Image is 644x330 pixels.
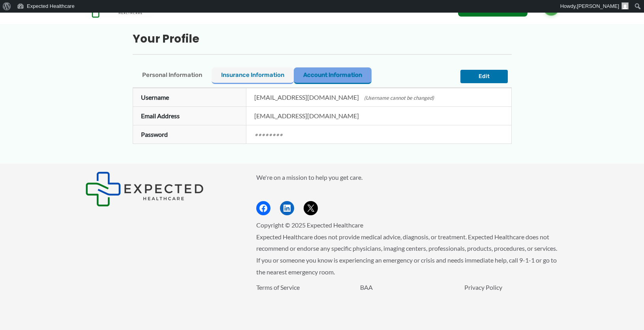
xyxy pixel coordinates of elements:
[212,67,294,84] button: Insurance Information
[303,71,362,78] span: Account Information
[254,131,283,138] em: ••••••••
[85,172,204,207] img: Expected Healthcare Logo - side, dark font, small
[256,233,557,276] span: Expected Healthcare does not provide medical advice, diagnosis, or treatment. Expected Healthcare...
[256,172,559,183] p: We're on a mission to help you get care.
[246,88,511,107] td: [EMAIL_ADDRESS][DOMAIN_NAME]
[133,32,512,46] h2: Your Profile
[464,283,502,291] a: Privacy Policy
[133,107,246,125] th: Email Address
[133,67,212,84] button: Personal Information
[256,172,559,215] aside: Footer Widget 2
[246,107,511,125] td: [EMAIL_ADDRESS][DOMAIN_NAME]
[460,70,508,83] button: Edit
[294,67,372,84] button: Account Information
[133,88,246,107] th: Username
[256,282,559,311] aside: Footer Widget 3
[85,172,237,207] aside: Footer Widget 1
[133,125,246,144] th: Password
[256,283,300,291] a: Terms of Service
[360,283,373,291] a: BAA
[256,221,363,229] span: Copyright © 2025 Expected Healthcare
[221,71,284,78] span: Insurance Information
[142,71,202,78] span: Personal Information
[577,3,619,9] span: [PERSON_NAME]
[364,95,434,101] span: (Username cannot be changed)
